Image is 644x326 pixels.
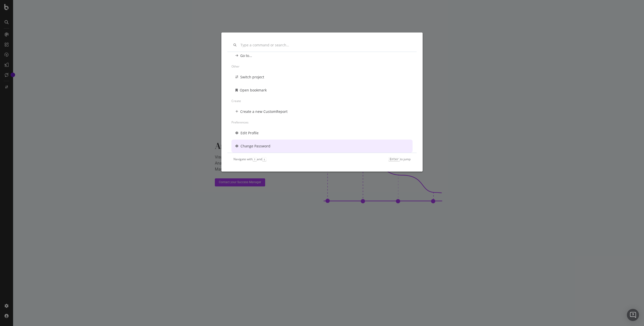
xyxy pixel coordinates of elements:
div: Switch project [240,75,264,80]
div: Open bookmark [240,88,267,93]
div: Edit Profile [240,131,259,136]
div: modal [221,32,423,171]
div: Other [231,62,413,71]
kbd: Enter [388,157,400,161]
div: Go to... [240,53,252,58]
div: to jump [388,157,411,161]
div: Navigate with and [233,157,266,161]
div: Open Intercom Messenger [627,309,639,321]
div: Create a new CustomReport [240,109,288,114]
input: Type a command or search… [240,43,411,47]
div: Preferences [231,118,413,126]
kbd: ↑ [253,157,257,161]
div: Create [231,97,413,105]
kbd: ↓ [262,157,266,161]
div: Change Password [240,144,270,149]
